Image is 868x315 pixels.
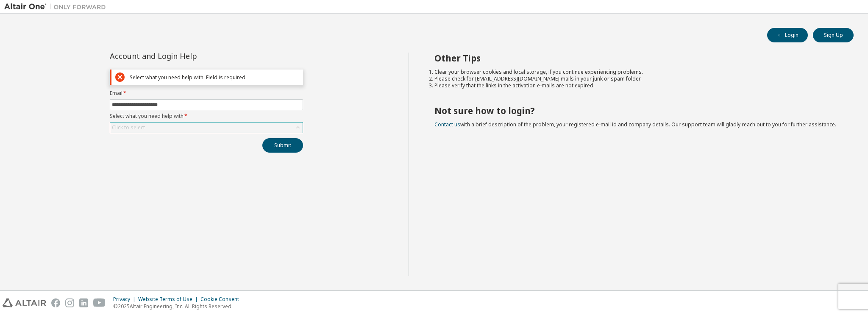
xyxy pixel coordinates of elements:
[79,298,88,307] img: linkedin.svg
[51,298,60,307] img: facebook.svg
[434,69,839,75] li: Clear your browser cookies and local storage, if you continue experiencing problems.
[434,82,839,89] li: Please verify that the links in the activation e-mails are not expired.
[434,121,836,128] span: with a brief description of the problem, your registered e-mail id and company details. Our suppo...
[113,296,138,303] div: Privacy
[4,3,110,11] img: Altair One
[138,296,200,303] div: Website Terms of Use
[434,53,839,64] h2: Other Tips
[113,303,244,310] p: © 2025 Altair Engineering, Inc. All Rights Reserved.
[130,74,299,81] div: Select what you need help with: Field is required
[767,28,808,42] button: Login
[93,298,106,307] img: youtube.svg
[434,105,839,116] h2: Not sure how to login?
[813,28,854,42] button: Sign Up
[110,90,303,97] label: Email
[3,298,46,307] img: altair_logo.svg
[110,53,264,59] div: Account and Login Help
[262,138,303,153] button: Submit
[434,121,460,128] a: Contact us
[434,75,839,82] li: Please check for [EMAIL_ADDRESS][DOMAIN_NAME] mails in your junk or spam folder.
[200,296,244,303] div: Cookie Consent
[112,124,145,131] div: Click to select
[110,123,303,133] div: Click to select
[110,113,303,120] label: Select what you need help with
[65,298,74,307] img: instagram.svg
